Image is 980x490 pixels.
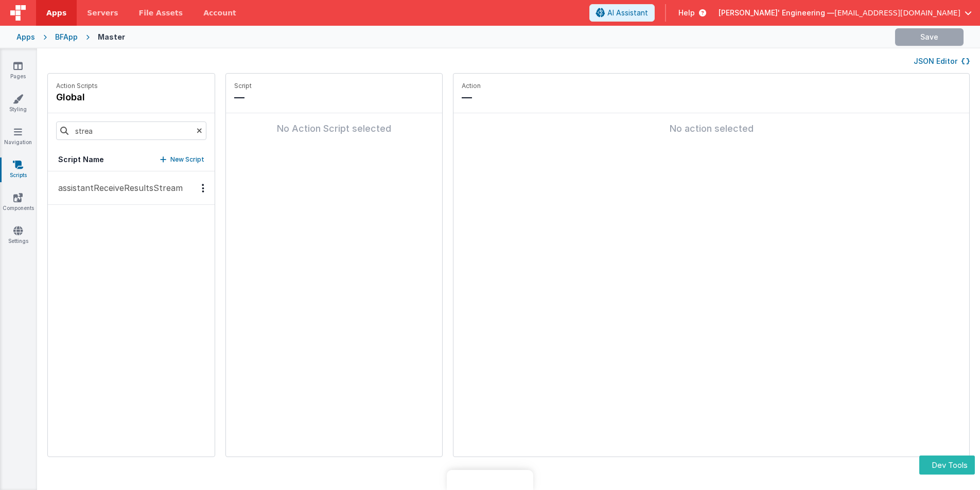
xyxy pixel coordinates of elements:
button: Dev Tools [919,456,975,475]
div: Options [196,184,211,192]
span: Help [678,8,695,18]
button: [PERSON_NAME]' Engineering — [EMAIL_ADDRESS][DOMAIN_NAME] [719,8,972,18]
span: [EMAIL_ADDRESS][DOMAIN_NAME] [834,8,960,18]
button: Save [895,28,964,46]
button: JSON Editor [914,56,970,66]
div: Apps [16,32,35,42]
span: Apps [46,8,66,18]
p: New Script [170,154,204,165]
button: assistantReceiveResultsStream [48,171,215,205]
div: No action selected [462,121,961,136]
p: assistantReceiveResultsStream [52,182,183,194]
button: New Script [160,154,204,165]
span: AI Assistant [607,8,648,18]
button: AI Assistant [589,4,655,22]
div: Master [98,32,125,42]
div: No Action Script selected [234,121,434,136]
span: File Assets [139,8,183,18]
p: — [234,90,434,104]
h5: Script Name [58,154,104,165]
span: [PERSON_NAME]' Engineering — [719,8,834,18]
h4: global [56,90,98,104]
input: Search scripts [56,121,206,140]
p: Action [462,82,961,90]
p: Action Scripts [56,82,98,90]
span: Servers [87,8,118,18]
p: — [462,90,961,104]
div: BFApp [55,32,78,42]
p: Script [234,82,434,90]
